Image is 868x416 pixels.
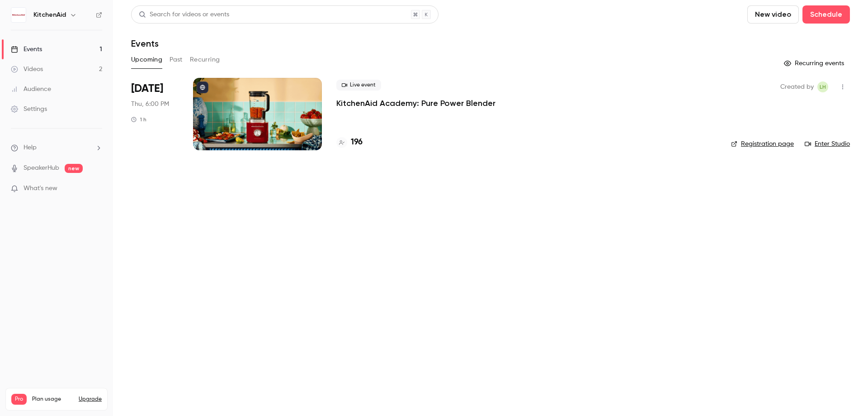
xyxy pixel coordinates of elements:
div: Search for videos or events [139,10,229,19]
span: Plan usage [32,396,73,403]
div: Sep 18 Thu, 6:00 PM (Australia/Sydney) [131,78,179,150]
li: help-dropdown-opener [11,143,102,153]
button: Recurring [190,53,220,67]
div: Audience [11,85,51,94]
h1: Events [131,38,159,49]
img: KitchenAid [11,8,26,22]
span: Thu, 6:00 PM [131,100,169,109]
button: Past [170,53,183,67]
div: Events [11,45,42,54]
span: LH [820,81,826,92]
a: Registration page [731,139,794,148]
span: Help [24,143,37,153]
button: Upgrade [79,396,102,403]
span: Created by [780,81,814,92]
h4: 196 [351,136,363,148]
button: Schedule [802,5,850,24]
span: [DATE] [131,81,163,96]
div: 1 h [131,116,146,123]
button: Recurring events [780,56,850,71]
div: Videos [11,65,43,74]
span: Pro [11,394,27,405]
button: New video [747,5,799,24]
a: Enter Studio [805,139,850,148]
a: SpeakerHub [24,163,59,173]
a: 196 [336,136,363,148]
div: Settings [11,105,47,114]
span: new [65,164,83,173]
span: Leyna Hoang [817,81,828,92]
h6: KitchenAid [33,10,66,19]
a: KitchenAid Academy: Pure Power Blender [336,98,495,109]
span: What's new [24,184,57,193]
button: Upcoming [131,53,162,67]
span: Live event [336,80,381,91]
